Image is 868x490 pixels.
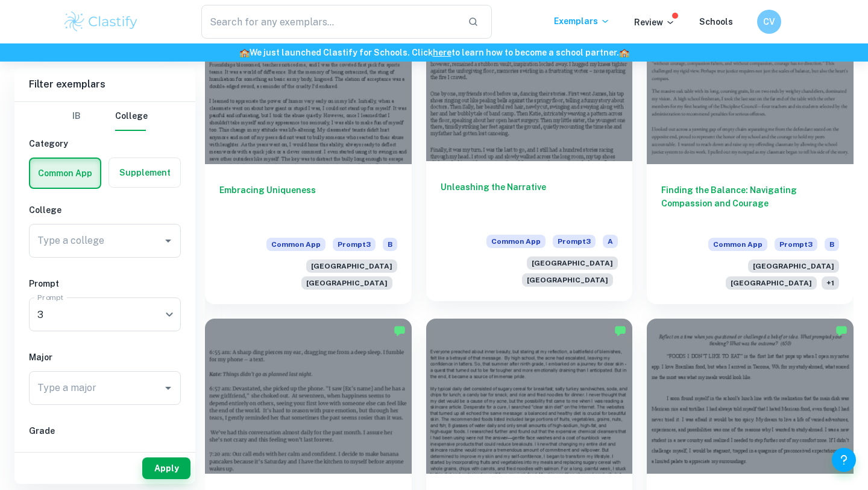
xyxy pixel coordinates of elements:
[699,17,733,27] a: Schools
[554,14,610,28] p: Exemplars
[37,292,64,302] label: Prompt
[142,457,190,479] button: Apply
[763,15,776,28] h6: CV
[29,297,172,331] div: 3
[441,180,618,220] h6: Unleashing the Narrative
[29,351,181,364] h6: Major
[29,137,181,150] h6: Category
[160,380,177,396] button: Open
[832,448,856,472] button: Help and Feedback
[634,16,675,29] p: Review
[29,424,181,437] h6: Grade
[219,183,397,223] h6: Embracing Uniqueness
[553,235,596,248] span: Prompt 3
[62,102,91,131] button: IB
[2,46,866,59] h6: We just launched Clastify for Schools. Click to learn how to become a school partner.
[486,235,546,248] span: Common App
[835,325,848,337] img: Marked
[205,9,412,304] a: Embracing UniquenessCommon AppPrompt3B[GEOGRAPHIC_DATA][GEOGRAPHIC_DATA]
[109,158,180,187] button: Supplement
[63,10,139,34] img: Clastify logo
[394,325,406,337] img: Marked
[160,232,177,249] button: Open
[14,68,195,101] h6: Filter exemplars
[29,203,181,217] h6: College
[266,238,325,251] span: Common App
[433,48,451,57] a: here
[62,102,148,131] div: Filter type choice
[426,9,633,304] a: Unleashing the NarrativeCommon AppPrompt3A[GEOGRAPHIC_DATA][GEOGRAPHIC_DATA]
[30,159,100,188] button: Common App
[775,238,817,251] span: Prompt 3
[333,238,376,251] span: Prompt 3
[383,238,397,251] span: B
[527,256,618,270] span: [GEOGRAPHIC_DATA]
[301,276,392,290] span: [GEOGRAPHIC_DATA]
[29,277,181,290] h6: Prompt
[306,259,397,273] span: [GEOGRAPHIC_DATA]
[522,273,613,287] span: [GEOGRAPHIC_DATA]
[619,48,629,57] span: 🏫
[825,238,839,251] span: B
[115,102,148,131] button: College
[661,183,839,223] h6: Finding the Balance: Navigating Compassion and Courage
[603,235,618,248] span: A
[708,238,767,251] span: Common App
[239,48,250,57] span: 🏫
[757,10,781,34] button: CV
[726,276,817,290] span: [GEOGRAPHIC_DATA]
[822,276,839,290] span: + 1
[614,325,626,337] img: Marked
[201,5,458,39] input: Search for any exemplars...
[748,259,839,273] span: [GEOGRAPHIC_DATA]
[647,9,854,304] a: Finding the Balance: Navigating Compassion and CourageCommon AppPrompt3B[GEOGRAPHIC_DATA][GEOGRAP...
